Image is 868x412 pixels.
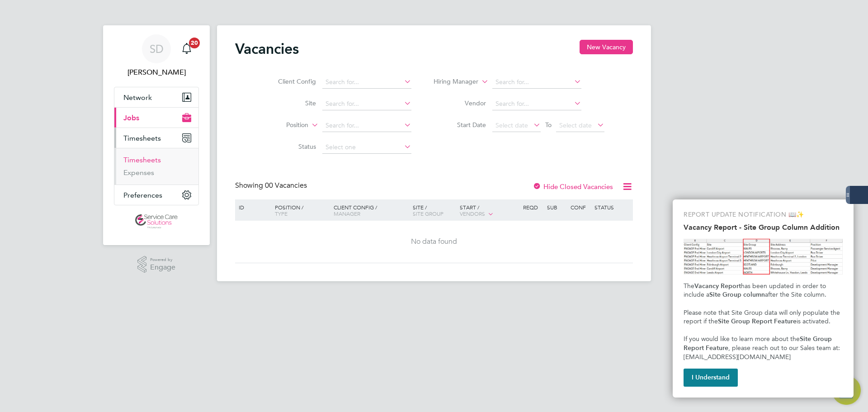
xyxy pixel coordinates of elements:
a: Expenses [123,168,154,177]
span: Select date [495,121,528,129]
span: has been updated in order to include a [684,282,828,299]
button: I Understand [684,369,738,387]
label: Status [264,142,316,151]
label: Hiring Manager [426,77,478,86]
span: Powered by [150,256,175,264]
label: Site [264,99,316,107]
strong: Site Group Report Feature [684,335,834,352]
p: REPORT UPDATE NOTIFICATION 📖✨ [684,210,843,219]
a: Timesheets [123,156,161,164]
input: Search for... [492,98,581,110]
input: Select one [322,141,411,154]
span: Samantha Dix [114,67,199,78]
a: Go to account details [114,34,199,78]
div: Start / [458,199,521,222]
span: Preferences [123,191,162,199]
img: Site Group Column in Vacancy Report [684,239,843,275]
div: Client Config / [331,199,410,221]
h2: Vacancies [235,40,299,58]
div: No data found [236,237,632,246]
span: Engage [150,264,175,271]
span: SD [150,43,164,55]
input: Search for... [492,76,581,89]
span: Vendors [460,210,485,217]
span: Type [275,210,288,217]
label: Client Config [264,77,316,85]
span: Please note that Site Group data will only populate the report if the [684,309,842,326]
h2: Vacancy Report - Site Group Column Addition [684,223,843,232]
span: 00 Vacancies [265,181,307,190]
div: Conf [568,199,592,215]
div: Reqd [521,199,544,215]
button: New Vacancy [580,40,633,54]
input: Search for... [322,76,411,89]
span: If you would like to learn more about the [684,335,800,343]
span: To [542,119,554,131]
strong: Site Group Report Feature [718,317,797,325]
div: ID [236,199,268,215]
span: Manager [334,210,360,217]
label: Position [256,121,308,130]
div: Position / [268,199,331,221]
strong: Site Group column [709,291,765,298]
nav: Main navigation [103,25,210,245]
label: Vendor [434,99,486,107]
input: Search for... [322,98,411,110]
label: Hide Closed Vacancies [533,182,613,191]
img: servicecare-logo-retina.png [135,214,178,229]
span: 20 [189,38,200,48]
span: is activated. [797,317,830,325]
strong: Vacancy Report [694,282,741,290]
label: Start Date [434,121,486,129]
input: Search for... [322,119,411,132]
div: Status [592,199,632,215]
span: Jobs [123,114,139,122]
span: Site Group [413,210,443,217]
div: Site / [410,199,458,221]
span: after the Site column. [765,291,826,298]
a: Go to home page [114,214,199,229]
span: Select date [559,121,592,129]
span: Timesheets [123,134,161,142]
span: , please reach out to our Sales team at: [EMAIL_ADDRESS][DOMAIN_NAME] [684,344,842,361]
span: Network [123,93,152,102]
div: Showing [235,181,309,190]
div: Vacancy Report - Site Group Column Addition [673,199,854,398]
div: Sub [545,199,568,215]
span: The [684,282,694,290]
